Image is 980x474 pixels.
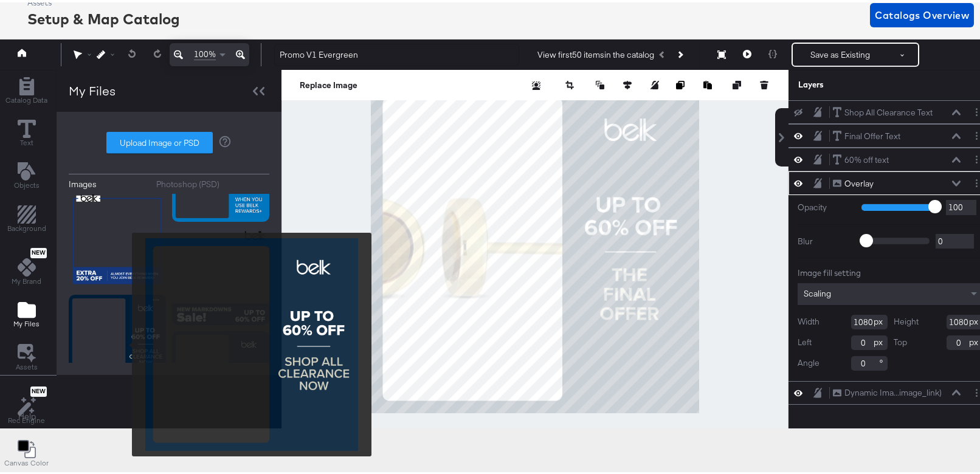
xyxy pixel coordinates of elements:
[804,286,831,297] span: Scaling
[798,233,852,245] label: Blur
[7,157,47,192] button: Add Text
[793,41,888,63] button: Save as Existing
[832,151,889,164] button: 60% off text
[844,105,933,116] div: Shop All Clearance Text
[300,77,357,89] button: Replace Image
[7,221,46,231] span: Background
[532,79,540,88] svg: Remove background
[832,128,901,140] button: Final Offer Text
[69,176,147,188] button: Images
[703,78,712,87] svg: Paste image
[1,381,52,427] button: NewRec Engine
[8,413,45,423] span: Rec Engine
[844,385,942,396] div: Dynamic Ima...image_link)
[844,176,874,187] div: Overlay
[10,404,44,425] button: Help
[875,4,969,21] span: Catalogs Overview
[844,128,900,140] div: Final Offer Text
[894,314,919,325] label: Height
[13,317,40,326] span: My Files
[10,115,43,149] button: Text
[148,292,164,303] button: Image Options
[798,355,820,366] label: Angle
[30,385,47,393] span: New
[6,295,47,330] button: Add Files
[832,104,933,117] button: Shop All Clearance Text
[671,41,688,63] button: Next Product
[18,408,36,420] a: Help
[832,384,942,397] button: Dynamic Ima...image_link)
[194,46,216,58] span: 100%
[5,93,47,103] span: Catalog Data
[30,247,47,255] span: New
[69,176,97,188] div: Images
[156,176,219,188] div: Photoshop (PSD)
[798,77,922,88] div: Layers
[676,77,688,89] button: Copy image
[4,456,49,465] span: Canvas Color
[156,176,270,188] button: Photoshop (PSD)
[537,47,654,58] div: View first 50 items in the catalog
[798,199,852,211] label: Opacity
[20,136,33,145] span: Text
[703,77,716,89] button: Paste image
[798,334,812,346] label: Left
[12,274,41,284] span: My Brand
[27,6,180,27] div: Setup & Map Catalog
[676,78,685,87] svg: Copy image
[14,178,40,188] span: Objects
[798,314,820,325] label: Width
[69,80,116,97] div: My Files
[832,175,874,188] button: Overlay
[894,334,907,346] label: Top
[16,360,38,369] span: Assets
[4,242,49,287] button: NewMy Brand
[9,338,45,373] button: Assets
[844,152,889,163] div: 60% off text
[870,1,974,25] button: Catalogs Overview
